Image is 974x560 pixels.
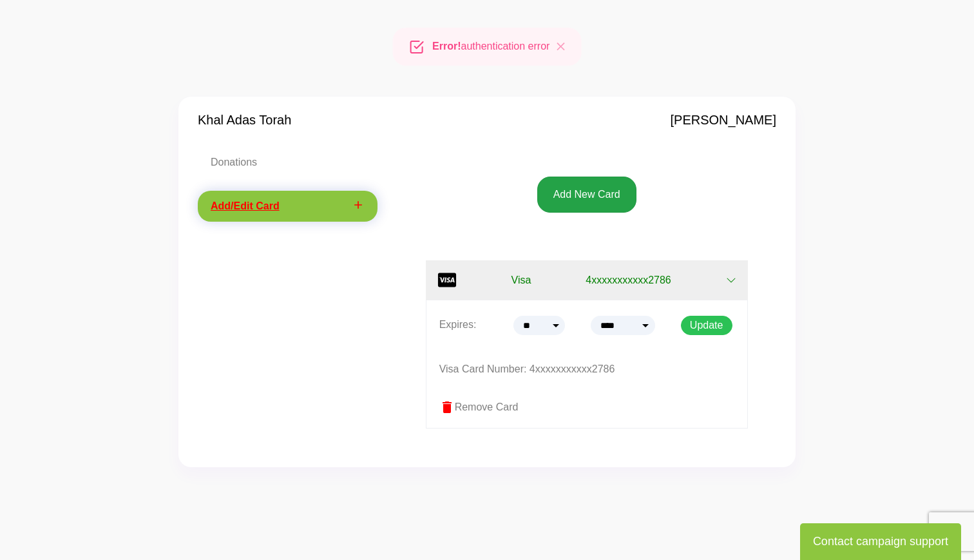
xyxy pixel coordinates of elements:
h4: [PERSON_NAME] [671,112,776,128]
a: Donations [198,147,377,178]
button: Update [681,316,732,335]
button: Add New Card [537,177,636,213]
label: Remove Card [439,400,734,415]
span: Visa [511,273,531,288]
div: authentication error [393,28,582,66]
p: Visa Card Number: 4xxxxxxxxxxx2786 [439,360,734,379]
h4: Khal Adas Torah [198,112,291,128]
button: Contact campaign support [800,523,961,560]
span: 4xxxxxxxxxxx2786 [586,273,671,288]
a: addAdd/Edit Card [198,191,377,222]
i: add [352,198,365,211]
button: Visa 4xxxxxxxxxxx2786 [426,260,748,300]
span: delete [439,400,455,415]
p: Expires: [439,316,477,334]
button: Close [541,28,580,65]
span: Add/Edit Card [211,200,280,211]
strong: Error! [432,41,461,52]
